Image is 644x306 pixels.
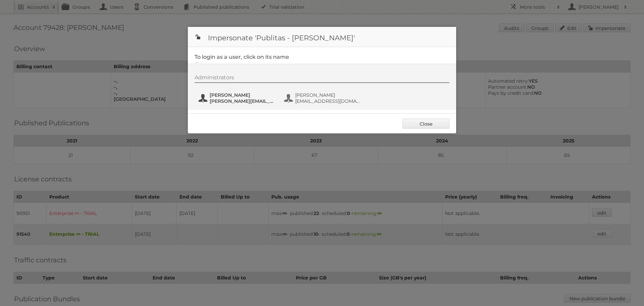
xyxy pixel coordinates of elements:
[283,91,362,105] button: [PERSON_NAME] [EMAIL_ADDRESS][DOMAIN_NAME]
[210,92,275,98] span: [PERSON_NAME]
[198,91,277,105] button: [PERSON_NAME] [PERSON_NAME][EMAIL_ADDRESS][DOMAIN_NAME]
[195,54,289,60] legend: To login as a user, click on its name
[210,98,275,104] span: [PERSON_NAME][EMAIL_ADDRESS][DOMAIN_NAME]
[195,74,449,83] div: Administrators
[402,119,449,129] a: Close
[295,98,360,104] span: [EMAIL_ADDRESS][DOMAIN_NAME]
[188,27,456,47] h1: Impersonate 'Publitas - [PERSON_NAME]'
[295,92,360,98] span: [PERSON_NAME]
